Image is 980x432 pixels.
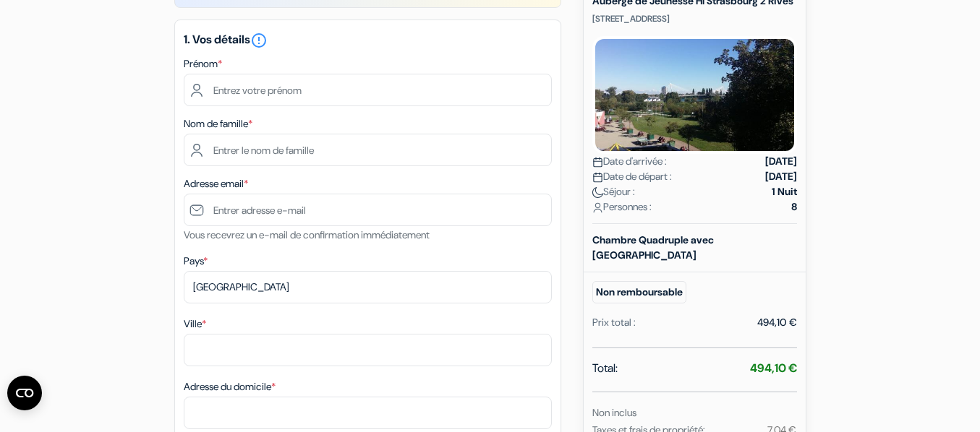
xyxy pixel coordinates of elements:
[592,233,714,262] b: Chambre Quadruple avec [GEOGRAPHIC_DATA]
[592,315,636,330] div: Prix total :
[592,13,797,25] p: [STREET_ADDRESS]
[592,169,672,184] span: Date de départ :
[592,172,603,183] img: calendar.svg
[7,376,42,410] button: Ouvrir le widget CMP
[592,184,635,199] span: Séjour :
[184,56,222,72] label: Prénom
[184,254,208,269] label: Pays
[184,316,206,332] label: Ville
[592,157,603,168] img: calendar.svg
[184,74,552,106] input: Entrez votre prénom
[184,228,430,241] small: Vous recevrez un e-mail de confirmation immédiatement
[592,406,636,419] small: Non inclus
[765,154,797,169] strong: [DATE]
[184,116,252,131] label: Nom de famille
[765,169,797,184] strong: [DATE]
[184,134,552,166] input: Entrer le nom de famille
[592,199,652,215] span: Personnes :
[250,32,268,47] a: error_outline
[184,32,552,49] h5: 1. Vos détails
[757,315,797,330] div: 494,10 €
[592,281,686,303] small: Non remboursable
[184,176,248,191] label: Adresse email
[592,187,603,198] img: moon.svg
[592,360,618,377] span: Total:
[184,194,552,226] input: Entrer adresse e-mail
[250,32,268,49] i: error_outline
[592,154,667,169] span: Date d'arrivée :
[592,202,603,213] img: user_icon.svg
[772,184,797,199] strong: 1 Nuit
[184,379,276,394] label: Adresse du domicile
[791,199,797,215] strong: 8
[750,360,797,376] strong: 494,10 €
